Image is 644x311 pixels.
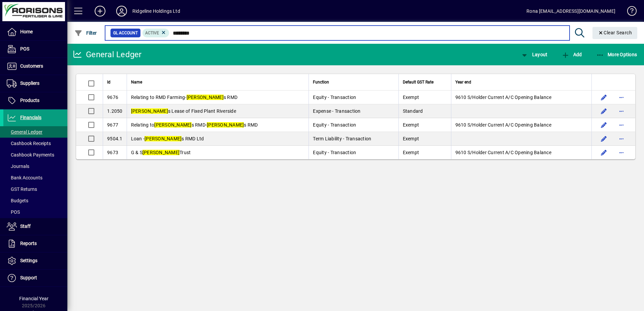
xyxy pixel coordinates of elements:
[455,150,551,155] span: 9610 S/Holder Current A/C Opening Balance
[113,30,138,36] span: GL Account
[7,152,54,158] span: Cashbook Payments
[72,49,142,60] div: General Ledger
[313,136,371,141] span: Term Liability - Transaction
[131,78,142,86] span: Name
[132,6,180,16] div: Ridgeline Holdings Ltd
[599,133,609,144] button: Edit
[616,92,627,103] button: More options
[20,29,33,34] span: Home
[7,175,42,180] span: Bank Accounts
[3,126,67,138] a: General Ledger
[403,78,433,86] span: Default GST Rate
[3,235,67,252] a: Reports
[7,186,37,192] span: GST Returns
[592,27,638,39] button: Clear
[403,108,423,114] span: Standard
[74,30,97,36] span: Filter
[187,95,224,100] em: [PERSON_NAME]
[3,161,67,172] a: Journals
[3,183,67,195] a: GST Returns
[107,108,123,114] span: 1.2050
[19,296,49,301] span: Financial Year
[622,1,636,23] a: Knowledge Base
[3,92,67,109] a: Products
[89,5,111,17] button: Add
[7,198,28,203] span: Budgets
[403,150,419,155] span: Exempt
[142,29,169,37] mat-chip: Activation Status: Active
[7,209,20,215] span: POS
[131,136,204,141] span: Loan - s RMD Ltd
[3,75,67,92] a: Suppliers
[20,241,37,246] span: Reports
[313,150,356,155] span: Equity - Transaction
[598,30,632,35] span: Clear Search
[3,195,67,206] a: Budgets
[3,172,67,183] a: Bank Accounts
[455,122,551,128] span: 9610 S/Holder Current A/C Opening Balance
[526,6,615,16] div: Rona [EMAIL_ADDRESS][DOMAIN_NAME]
[20,63,43,69] span: Customers
[20,223,31,229] span: Staff
[313,95,356,100] span: Equity - Transaction
[111,5,132,17] button: Profile
[107,78,110,86] span: Id
[599,119,609,130] button: Edit
[519,48,549,61] button: Layout
[20,98,39,103] span: Products
[154,122,191,128] em: [PERSON_NAME]
[20,258,37,263] span: Settings
[107,136,123,141] span: 9504.1
[3,24,67,40] a: Home
[131,108,168,114] em: [PERSON_NAME]
[131,78,305,86] div: Name
[616,106,627,116] button: More options
[20,46,29,51] span: POS
[455,78,471,86] span: Year end
[616,119,627,130] button: More options
[131,95,238,100] span: Relating to RMD Farming- s RMD
[3,58,67,75] a: Customers
[560,48,583,61] button: Add
[616,147,627,158] button: More options
[131,150,191,155] span: G & S Trust
[596,52,637,57] span: More Options
[3,206,67,218] a: POS
[107,122,118,128] span: 9677
[107,78,123,86] div: Id
[3,149,67,161] a: Cashbook Payments
[594,48,639,61] button: More Options
[561,52,582,57] span: Add
[313,108,360,114] span: Expense - Transaction
[3,41,67,58] a: POS
[145,31,159,35] span: Active
[520,52,547,57] span: Layout
[403,122,419,128] span: Exempt
[207,122,244,128] em: [PERSON_NAME]
[3,252,67,269] a: Settings
[599,147,609,158] button: Edit
[403,95,419,100] span: Exempt
[142,150,180,155] em: [PERSON_NAME]
[107,95,118,100] span: 9676
[599,92,609,103] button: Edit
[20,115,41,120] span: Financials
[131,108,236,114] span: s Lease of Fixed Plant Riverside
[73,27,99,39] button: Filter
[313,78,329,86] span: Function
[20,80,39,86] span: Suppliers
[599,106,609,116] button: Edit
[7,164,29,169] span: Journals
[107,150,118,155] span: 9673
[131,122,258,128] span: Relating to s RMD- s RMD
[313,122,356,128] span: Equity - Transaction
[513,48,554,61] app-page-header-button: View chart layout
[3,270,67,286] a: Support
[3,218,67,235] a: Staff
[455,95,551,100] span: 9610 S/Holder Current A/C Opening Balance
[616,133,627,144] button: More options
[403,136,419,141] span: Exempt
[7,141,51,146] span: Cashbook Receipts
[3,138,67,149] a: Cashbook Receipts
[7,129,42,135] span: General Ledger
